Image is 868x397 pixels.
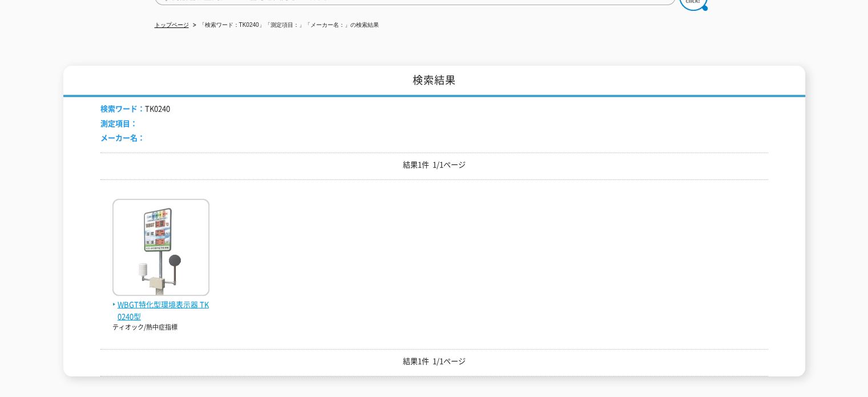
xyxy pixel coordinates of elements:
[100,118,138,129] span: 測定項目：
[100,103,145,114] span: 検索ワード：
[112,323,209,332] p: ティオック/熱中症指標
[112,299,209,323] span: WBGT特化型環境表示器 TK0240型
[112,287,209,322] a: WBGT特化型環境表示器 TK0240型
[155,22,189,28] a: トップページ
[100,159,768,171] p: 結果1件 1/1ページ
[100,132,145,143] span: メーカー名：
[63,66,805,97] h1: 検索結果
[191,19,379,31] li: 「検索ワード：TK0240」「測定項目：」「メーカー名：」の検索結果
[112,199,209,299] img: TK0240型
[100,103,170,115] li: TK0240
[100,355,768,367] p: 結果1件 1/1ページ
